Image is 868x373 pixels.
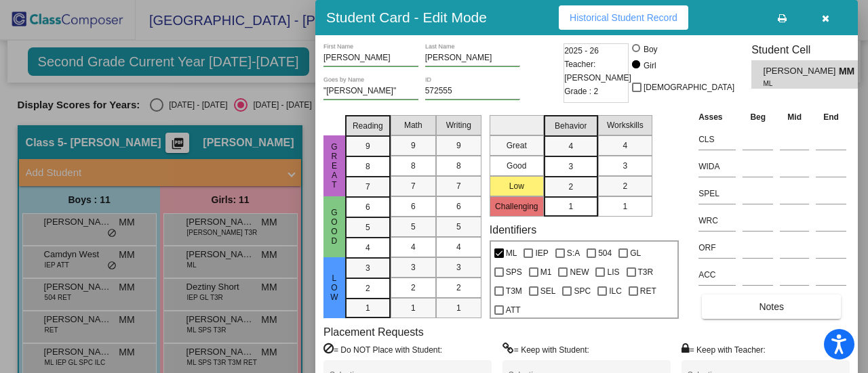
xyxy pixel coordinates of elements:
span: [DEMOGRAPHIC_DATA] [644,79,734,95]
span: Writing [446,119,471,131]
span: T3R [638,264,654,280]
span: 9 [411,139,416,152]
span: 4 [568,140,573,152]
label: Identifiers [490,223,536,236]
span: Reading [353,120,383,132]
span: Low [328,273,340,302]
input: assessment [698,211,736,231]
span: 1 [411,302,416,314]
span: 6 [411,200,416,213]
span: Notes [759,301,784,312]
span: NEW [570,264,589,280]
span: Historical Student Record [570,12,677,23]
input: assessment [698,265,736,285]
span: 8 [411,160,416,172]
span: M1 [540,264,552,280]
span: Math [404,119,422,131]
span: 7 [411,180,416,192]
span: IEP [535,245,548,261]
button: Historical Student Record [559,5,688,30]
span: 8 [366,160,370,173]
span: 1 [456,302,461,314]
span: SPS [506,264,522,280]
span: 7 [456,180,461,192]
span: [PERSON_NAME] [PERSON_NAME] [764,64,839,79]
input: Enter ID [425,87,520,96]
span: LIS [607,264,619,280]
h3: Student Card - Edit Mode [326,9,487,26]
span: SEL [540,283,556,299]
span: ATT [506,302,521,318]
span: 6 [456,200,461,213]
span: Teacher: [PERSON_NAME] [564,58,631,85]
span: SPC [574,283,591,299]
span: ML [506,245,517,261]
label: Placement Requests [323,326,424,338]
span: S:A [567,245,580,261]
span: 6 [366,201,370,213]
label: = Do NOT Place with Student: [323,343,442,356]
span: T3M [506,283,522,299]
span: 9 [456,139,461,152]
input: assessment [698,183,736,204]
span: Workskills [607,119,644,131]
span: 3 [366,262,370,274]
label: = Keep with Teacher: [682,343,766,356]
span: 3 [568,160,573,173]
span: 3 [411,261,416,273]
span: 5 [411,221,416,233]
span: 2 [366,282,370,294]
th: Asses [695,110,739,125]
span: MM [839,64,858,79]
span: Behavior [555,120,587,132]
span: 2 [568,181,573,193]
span: 1 [366,302,370,314]
span: 3 [623,160,627,172]
input: assessment [698,238,736,258]
span: ML [764,79,829,89]
div: Girl [643,60,656,72]
span: 504 [598,245,612,261]
span: Grade : 2 [564,85,598,98]
input: goes by name [323,87,418,96]
span: 8 [456,160,461,172]
button: Notes [702,294,841,319]
input: assessment [698,129,736,150]
th: Mid [776,110,812,125]
span: 2 [411,282,416,294]
span: 4 [623,139,627,152]
input: assessment [698,156,736,177]
span: 2 [456,282,461,294]
span: 7 [366,181,370,193]
span: 1 [568,200,573,213]
span: 9 [366,140,370,152]
th: End [812,110,850,125]
span: Great [328,142,340,190]
span: GL [630,245,641,261]
span: 2 [623,180,627,192]
span: 1 [623,200,627,213]
span: 2025 - 26 [564,44,599,58]
span: RET [640,283,656,299]
div: Boy [643,43,658,56]
span: 4 [411,241,416,253]
span: ILC [609,283,622,299]
span: 3 [456,261,461,273]
span: 4 [366,242,370,254]
label: = Keep with Student: [502,343,589,356]
th: Beg [739,110,776,125]
span: Good [328,208,340,246]
span: 5 [366,221,370,234]
span: 4 [456,241,461,253]
span: 5 [456,221,461,233]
